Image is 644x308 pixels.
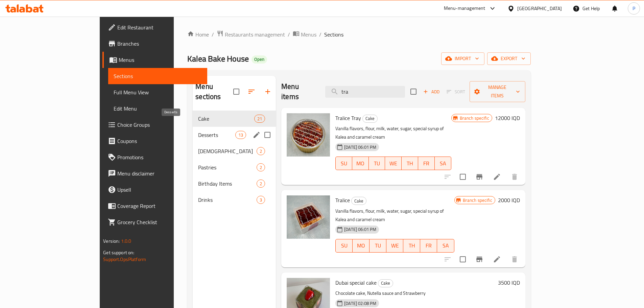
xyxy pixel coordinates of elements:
[193,159,276,175] div: Pastries2
[324,30,343,39] span: Sections
[335,278,377,288] span: Dubai special cake
[225,30,285,39] span: Restaurants management
[352,197,366,205] span: Cake
[102,214,207,230] a: Grocery Checklist
[257,163,265,171] div: items
[487,52,531,65] button: export
[369,157,385,170] button: TU
[254,115,265,123] div: items
[517,5,562,12] div: [GEOGRAPHIC_DATA]
[498,195,520,205] h6: 2000 IQD
[386,239,403,253] button: WE
[287,113,330,157] img: Tralice Tray
[255,116,265,122] span: 21
[198,147,257,155] div: Kulicha
[319,30,321,39] li: /
[363,115,377,122] span: Cake
[389,241,401,251] span: WE
[252,55,267,64] div: Open
[418,157,435,170] button: FR
[441,52,484,65] button: import
[456,252,470,266] span: Select to update
[301,30,316,39] span: Menus
[460,197,495,204] span: Branch specific
[353,239,369,253] button: MO
[114,104,202,113] span: Edit Menu
[257,181,265,187] span: 2
[421,159,432,168] span: FR
[470,81,525,102] button: Manage items
[372,159,383,168] span: TU
[117,218,202,226] span: Grocery Checklist
[421,87,442,97] span: Add item
[229,85,243,99] span: Select all sections
[102,149,207,165] a: Promotions
[102,133,207,149] a: Coupons
[217,30,285,39] a: Restaurants management
[193,175,276,192] div: Birthday Items2
[257,164,265,171] span: 2
[404,159,415,168] span: TH
[102,19,207,35] a: Edit Restaurant
[475,83,520,100] span: Manage items
[117,169,202,177] span: Menu disclaimer
[378,279,393,287] span: Cake
[257,197,265,203] span: 3
[335,157,352,170] button: SU
[198,163,257,171] span: Pastries
[252,130,262,140] button: edit
[187,51,249,66] span: Kalea Bake House
[235,131,246,139] div: items
[498,278,520,287] h6: 3500 IQD
[108,84,207,100] a: Full Menu View
[355,159,366,168] span: MO
[198,115,254,123] span: Cake
[493,54,525,63] span: export
[187,30,530,39] nav: breadcrumb
[102,165,207,182] a: Menu disclaimer
[402,157,418,170] button: TH
[341,300,379,307] span: [DATE] 02:08 PM
[440,241,451,251] span: SA
[437,239,454,253] button: SA
[252,56,267,62] span: Open
[506,169,523,185] button: delete
[335,113,361,123] span: Tralice Tray
[117,23,202,31] span: Edit Restaurant
[293,30,316,39] a: Menus
[102,198,207,214] a: Coverage Report
[369,239,386,253] button: TU
[352,157,369,170] button: MO
[198,196,257,204] span: Drinks
[117,40,202,48] span: Branches
[117,137,202,145] span: Coupons
[281,81,317,102] h2: Menu items
[442,87,470,97] span: Select section first
[355,241,367,251] span: MO
[447,54,479,63] span: import
[236,132,246,138] span: 13
[103,248,134,257] span: Get support on:
[420,239,437,253] button: FR
[338,241,350,251] span: SU
[257,147,265,155] div: items
[117,202,202,210] span: Coverage Report
[193,192,276,208] div: Drinks3
[243,84,260,100] span: Sort sections
[117,186,202,194] span: Upsell
[435,157,451,170] button: SA
[117,121,202,129] span: Choice Groups
[372,241,384,251] span: TU
[422,88,440,96] span: Add
[423,241,434,251] span: FR
[108,100,207,117] a: Edit Menu
[193,111,276,127] div: Cake21
[325,86,405,98] input: search
[102,182,207,198] a: Upsell
[388,159,399,168] span: WE
[437,159,449,168] span: SA
[193,108,276,211] nav: Menu sections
